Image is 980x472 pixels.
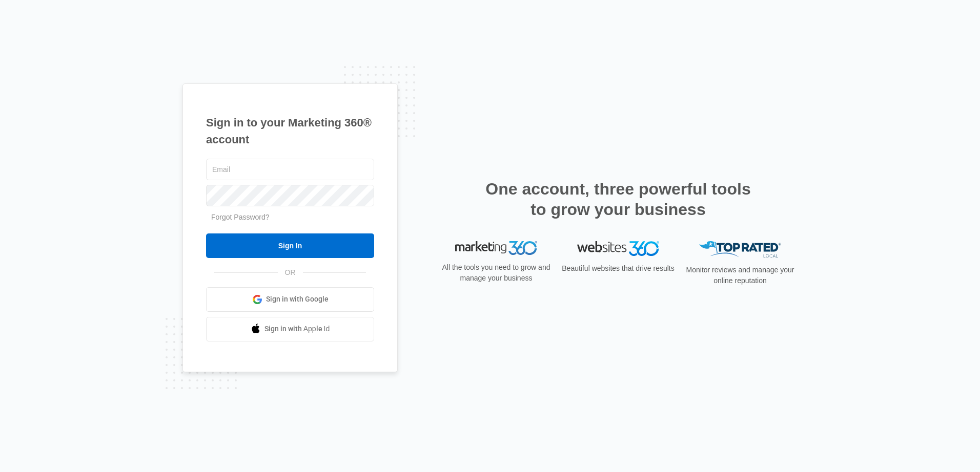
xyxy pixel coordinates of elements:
[206,233,374,258] input: Sign In
[577,241,659,256] img: Websites 360
[439,262,554,284] p: All the tools you need to grow and manage your business
[206,159,374,180] input: Email
[699,241,781,258] img: Top Rated Local
[278,267,303,278] span: OR
[266,294,329,305] span: Sign in with Google
[264,324,330,334] span: Sign in with Apple Id
[683,265,798,286] p: Monitor reviews and manage your online reputation
[206,317,374,341] a: Sign in with Apple Id
[561,263,676,274] p: Beautiful websites that drive results
[206,114,374,148] h1: Sign in to your Marketing 360® account
[206,287,374,312] a: Sign in with Google
[482,179,754,220] h2: One account, three powerful tools to grow your business
[211,213,270,221] a: Forgot Password?
[455,241,537,255] img: Marketing 360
